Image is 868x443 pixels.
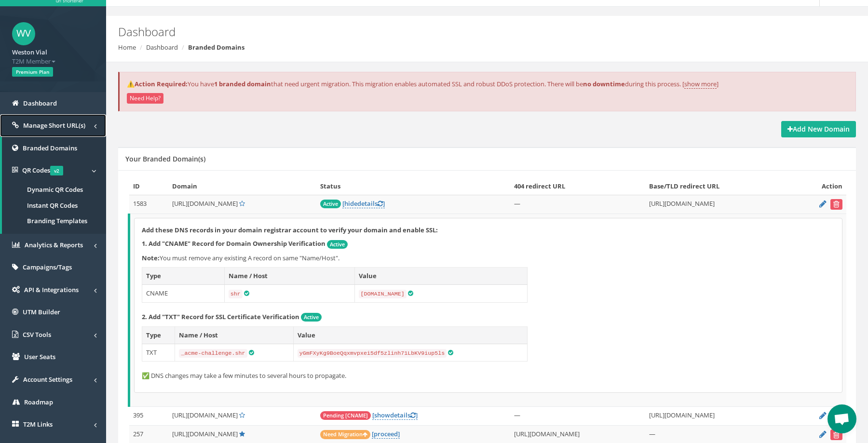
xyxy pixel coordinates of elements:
[320,430,370,439] span: Need Migration
[23,308,60,316] span: UTM Builder
[27,201,78,210] span: Instant QR Codes
[12,48,47,56] strong: Weston Vial
[142,254,160,262] b: Note:
[129,195,168,214] td: 1583
[142,284,225,302] td: CNAME
[118,43,136,52] a: Home
[214,80,271,88] strong: 1 branded domain
[172,411,238,419] span: [URL][DOMAIN_NAME]
[188,43,244,52] strong: Branded Domains
[374,411,390,419] span: show
[179,349,247,358] code: _acme-challenge.shr
[510,195,645,214] td: —
[12,67,53,77] span: Premium Plan
[301,313,322,322] span: Active
[172,199,238,208] span: [URL][DOMAIN_NAME]
[146,43,178,52] a: Dashboard
[2,182,106,198] a: Dynamic QR Codes
[789,178,846,195] th: Action
[23,263,72,271] span: Campaigns/Tags
[27,185,83,194] span: Dynamic QR Codes
[118,26,731,38] h2: Dashboard
[142,239,325,248] strong: 1. Add "CNAME" Record for Domain Ownership Verification
[129,178,168,195] th: ID
[23,375,72,384] span: Account Settings
[23,420,53,429] span: T2M Links
[298,349,447,358] code: yGmFXyKg9BoeQqxmvpxei5df5zlinh71LbKV9iup5ls
[25,241,83,249] span: Analytics & Reports
[168,178,317,195] th: Domain
[645,406,789,425] td: [URL][DOMAIN_NAME]
[229,290,243,298] code: shr
[12,22,35,45] span: WV
[359,290,407,298] code: [DOMAIN_NAME]
[24,398,53,406] span: Roadmap
[583,80,625,88] strong: no downtime
[316,178,510,195] th: Status
[320,200,341,208] span: Active
[2,213,106,229] a: Branding Templates
[372,430,400,439] a: [proceed]
[142,254,835,263] p: You must remove any existing A record on same "Name/Host".
[23,330,51,339] span: CSV Tools
[344,199,357,208] span: hide
[142,312,299,321] strong: 2. Add "TXT" Record for SSL Certificate Verification
[645,195,789,214] td: [URL][DOMAIN_NAME]
[12,57,94,66] span: T2M Member
[127,80,188,88] strong: ⚠️Action Required:
[684,80,717,89] a: show more
[787,124,850,134] strong: Add New Domain
[23,121,85,130] span: Manage Short URL(s)
[510,178,645,195] th: 404 redirect URL
[510,406,645,425] td: —
[293,327,527,344] th: Value
[142,226,438,234] strong: Add these DNS records in your domain registrar account to verify your domain and enable SSL:
[239,199,245,208] a: Set Default
[24,285,79,294] span: API & Integrations
[372,411,418,420] a: [showdetails]
[327,240,348,249] span: Active
[142,327,175,344] th: Type
[50,166,63,175] span: v2
[354,268,527,285] th: Value
[23,99,57,107] span: Dashboard
[129,406,168,425] td: 395
[827,404,856,433] a: Open chat
[781,121,856,137] a: Add New Domain
[22,166,63,175] span: QR Codes
[172,430,238,438] span: [URL][DOMAIN_NAME]
[24,352,55,361] span: User Seats
[320,411,371,420] span: Pending [CNAME]
[342,199,385,208] a: [hidedetails]
[127,80,848,89] p: You have that need urgent migration. This migration enables automated SSL and robust DDoS protect...
[239,411,245,419] a: Set Default
[2,198,106,214] a: Instant QR Codes
[125,155,205,162] h5: Your Branded Domain(s)
[142,344,175,362] td: TXT
[239,430,245,438] a: Default
[23,144,77,152] span: Branded Domains
[127,93,163,104] button: Need Help?
[27,216,87,225] span: Branding Templates
[224,268,354,285] th: Name / Host
[142,268,225,285] th: Type
[142,371,835,380] p: ✅ DNS changes may take a few minutes to several hours to propagate.
[175,327,293,344] th: Name / Host
[645,178,789,195] th: Base/TLD redirect URL
[12,45,94,66] a: Weston Vial T2M Member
